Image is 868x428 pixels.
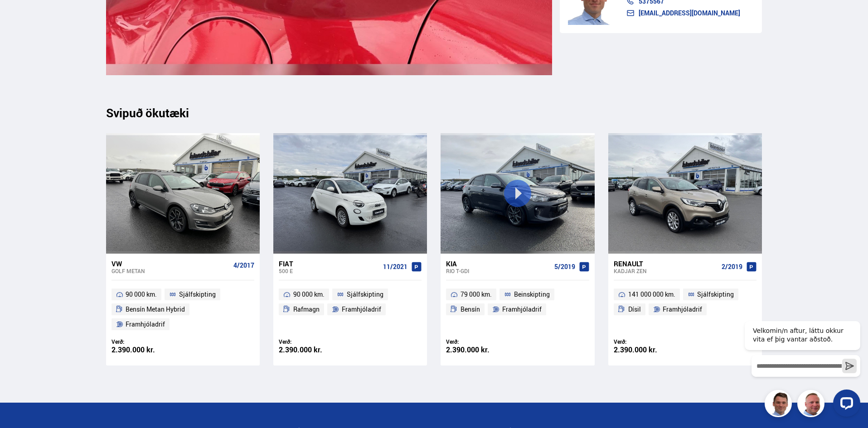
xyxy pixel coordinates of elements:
a: Kia Rio T-GDI 5/2019 79 000 km. Beinskipting Bensín Framhjóladrif Verð: 2.390.000 kr. [441,254,594,365]
span: 90 000 km. [126,289,157,300]
a: Renault Kadjar ZEN 2/2019 141 000 000 km. Sjálfskipting Dísil Framhjóladrif Verð: 2.390.000 kr. [608,254,762,365]
div: Svipuð ökutæki [106,106,762,120]
a: Fiat 500 E 11/2021 90 000 km. Sjálfskipting Rafmagn Framhjóladrif Verð: 2.390.000 kr. [273,254,427,365]
div: Kia [446,260,550,268]
div: 2.390.000 kr. [446,346,518,354]
div: Renault [614,260,718,268]
div: VW [112,260,230,268]
span: Framhjóladrif [126,319,165,330]
span: 5/2019 [554,263,575,270]
div: 2.390.000 kr. [279,346,350,354]
span: Bensín Metan Hybrid [126,304,185,315]
div: 2.390.000 kr. [614,346,685,354]
span: Sjálfskipting [347,289,383,300]
span: Bensín [461,304,480,315]
div: Fiat [279,260,379,268]
div: Golf METAN [112,268,230,274]
iframe: LiveChat chat widget [737,304,864,424]
div: Verð: [446,338,518,345]
span: 2/2019 [722,263,742,270]
div: Rio T-GDI [446,268,550,274]
span: Sjálfskipting [179,289,216,300]
span: 79 000 km. [461,289,492,300]
span: 141 000 000 km. [628,289,675,300]
span: Framhjóladrif [663,304,702,315]
span: 4/2017 [233,262,254,269]
div: 500 E [279,268,379,274]
div: 2.390.000 kr. [112,346,183,354]
div: Kadjar ZEN [614,268,718,274]
span: Beinskipting [514,289,550,300]
span: Framhjóladrif [502,304,542,315]
span: 11/2021 [383,263,407,270]
div: Verð: [279,338,350,345]
a: VW Golf METAN 4/2017 90 000 km. Sjálfskipting Bensín Metan Hybrid Framhjóladrif Verð: 2.390.000 kr. [106,254,260,365]
div: Verð: [112,338,183,345]
span: Sjálfskipting [697,289,734,300]
span: 90 000 km. [293,289,325,300]
div: Verð: [614,338,685,345]
span: Rafmagn [293,304,320,315]
span: Framhjóladrif [342,304,381,315]
a: [EMAIL_ADDRESS][DOMAIN_NAME] [626,10,754,17]
span: Dísil [628,304,641,315]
